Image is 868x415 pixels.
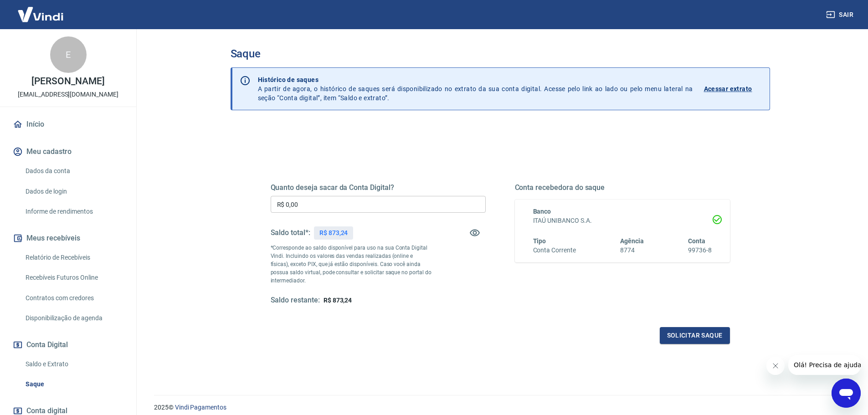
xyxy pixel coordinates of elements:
h5: Saldo restante: [271,296,320,305]
a: Vindi Pagamentos [175,404,226,411]
p: Histórico de saques [258,75,693,84]
h5: Conta recebedora do saque [515,183,730,192]
a: Saldo e Extrato [22,355,125,374]
h6: Conta Corrente [533,246,576,255]
button: Solicitar saque [660,327,730,344]
h6: 8774 [620,246,644,255]
a: Contratos com credores [22,289,125,307]
a: Informe de rendimentos [22,202,125,221]
p: *Corresponde ao saldo disponível para uso na sua Conta Digital Vindi. Incluindo os valores das ve... [271,244,432,285]
h5: Saldo total*: [271,228,310,237]
span: Olá! Precisa de ajuda? [5,6,77,14]
p: [PERSON_NAME] [31,77,104,86]
div: E [50,36,87,73]
a: Dados da conta [22,162,125,180]
iframe: Botão para abrir a janela de mensagens [832,379,861,408]
button: Sair [824,6,857,23]
button: Conta Digital [11,335,125,355]
button: Meus recebíveis [11,228,125,248]
span: Tipo [533,237,546,245]
p: 2025 © [154,403,846,412]
p: [EMAIL_ADDRESS][DOMAIN_NAME] [18,90,118,99]
iframe: Mensagem da empresa [788,355,861,375]
a: Relatório de Recebíveis [22,248,125,267]
a: Dados de login [22,182,125,201]
a: Recebíveis Futuros Online [22,268,125,287]
span: R$ 873,24 [324,297,352,304]
span: Conta [688,237,705,245]
h6: ITAÚ UNIBANCO S.A. [533,216,712,225]
h5: Quanto deseja sacar da Conta Digital? [271,183,486,192]
a: Início [11,114,125,134]
a: Acessar extrato [704,75,762,102]
img: Vindi [11,0,70,28]
h3: Saque [231,47,770,60]
p: R$ 873,24 [319,228,348,238]
a: Disponibilização de agenda [22,309,125,328]
iframe: Fechar mensagem [766,357,785,375]
h6: 99736-8 [688,246,712,255]
p: Acessar extrato [704,84,752,93]
a: Saque [22,375,125,394]
span: Agência [620,237,644,245]
button: Meu cadastro [11,142,125,162]
span: Banco [533,208,551,215]
p: A partir de agora, o histórico de saques será disponibilizado no extrato da sua conta digital. Ac... [258,75,693,102]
